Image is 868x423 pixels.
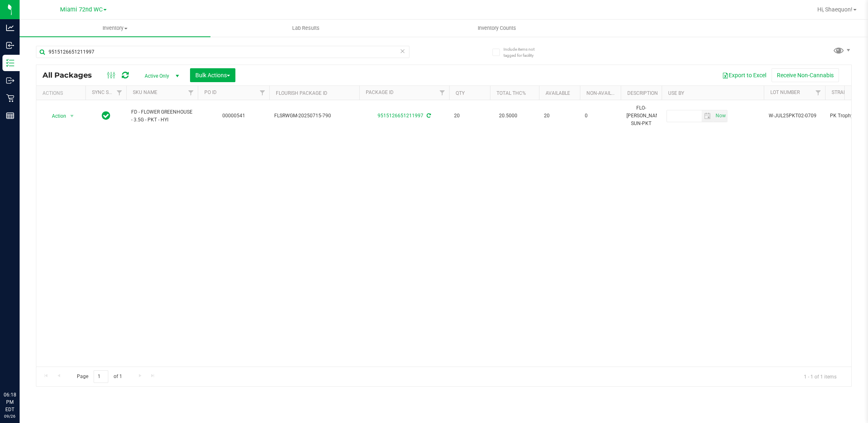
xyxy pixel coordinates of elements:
div: FLO-[PERSON_NAME]-SUN-PKT [626,103,657,129]
a: Filter [436,86,449,100]
span: FLSRWGM-20250715-790 [274,112,354,120]
button: Export to Excel [717,68,772,82]
inline-svg: Inventory [6,59,14,67]
span: Inventory Counts [467,25,527,32]
a: 9515126651211997 [378,113,423,119]
span: Lab Results [281,25,331,32]
a: Filter [184,86,198,100]
span: All Packages [43,71,100,80]
span: 0 [585,112,616,120]
a: Lot Number [770,90,800,95]
span: Inventory [20,25,210,32]
a: Filter [256,86,269,100]
p: 06:18 PM EDT [4,391,16,413]
span: FD - FLOWER GREENHOUSE - 3.5G - PKT - HYI [131,108,193,124]
a: Total THC% [497,90,526,96]
a: Non-Available [586,90,623,96]
span: Include items not tagged for facility [503,46,544,58]
inline-svg: Analytics [6,24,14,32]
a: Inventory [20,20,210,37]
span: select [702,110,714,122]
span: Clear [400,46,405,56]
a: Inventory Counts [401,20,592,37]
span: Set Current date [714,110,727,122]
iframe: Resource center [8,358,33,382]
input: 1 [94,370,108,383]
p: 09/26 [4,413,16,419]
inline-svg: Reports [6,112,14,120]
span: Miami 72nd WC [60,6,103,13]
a: Qty [456,90,465,96]
a: Description [627,90,658,96]
a: Filter [812,86,825,100]
a: Use By [668,90,684,96]
span: Action [45,110,67,122]
a: SKU Name [133,90,157,95]
span: select [714,110,727,122]
div: Actions [43,90,82,96]
span: Bulk Actions [195,72,230,78]
span: Sync from Compliance System [425,113,431,119]
span: 20 [454,112,485,120]
span: In Sync [102,110,110,121]
a: 00000541 [222,113,245,119]
a: PO ID [204,90,217,95]
a: Available [546,90,570,96]
span: Page of 1 [70,370,129,383]
span: select [67,110,77,122]
a: Flourish Package ID [276,90,327,96]
a: Strain [832,90,848,95]
button: Bulk Actions [190,68,235,82]
a: Sync Status [92,90,123,95]
inline-svg: Outbound [6,76,14,85]
a: Filter [113,86,126,100]
a: Lab Results [210,20,401,37]
span: Hi, Shaequon! [817,6,852,13]
span: 1 - 1 of 1 items [797,370,843,383]
input: Search Package ID, Item Name, SKU, Lot or Part Number... [36,46,409,58]
span: 20.5000 [495,110,521,122]
inline-svg: Retail [6,94,14,102]
span: W-JUL25PKT02-0709 [769,112,820,120]
button: Receive Non-Cannabis [772,68,839,82]
a: Package ID [366,90,394,95]
inline-svg: Inbound [6,41,14,49]
span: 20 [544,112,575,120]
